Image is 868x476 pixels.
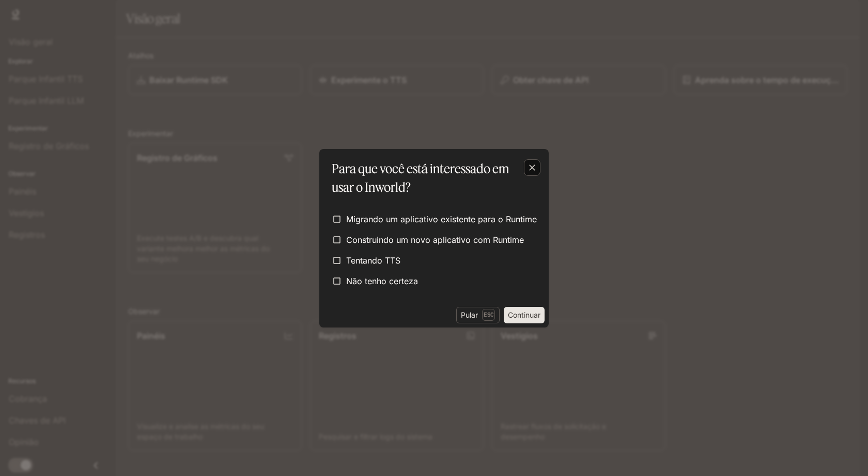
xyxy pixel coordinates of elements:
font: Não tenho certeza [346,276,418,286]
button: Continuar [504,307,545,323]
font: Esc [484,311,493,318]
button: PularEsc [456,307,500,323]
font: Para que você está interessado em usar o Inworld? [332,161,509,195]
font: Migrando um aplicativo existente para o Runtime [346,214,537,224]
font: Construindo um novo aplicativo com Runtime [346,235,524,245]
font: Continuar [508,310,540,319]
font: Pular [461,310,478,319]
font: Tentando TTS [346,255,400,266]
